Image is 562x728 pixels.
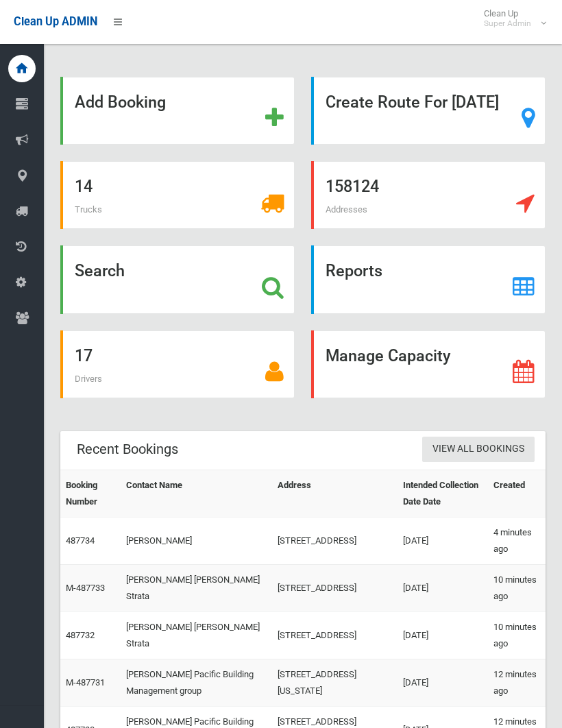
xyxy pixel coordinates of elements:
td: [PERSON_NAME] [PERSON_NAME] Strata [121,611,272,659]
td: [PERSON_NAME] [PERSON_NAME] Strata [121,564,272,611]
span: Drivers [75,374,102,384]
td: 4 minutes ago [488,517,546,564]
th: Address [272,470,397,517]
a: 158124 Addresses [311,161,546,229]
a: M-487731 [66,677,105,688]
span: Clean Up ADMIN [14,15,97,28]
td: 10 minutes ago [488,611,546,659]
a: M-487733 [66,583,105,593]
span: Trucks [75,204,102,215]
strong: Manage Capacity [326,346,450,365]
th: Booking Number [60,470,121,517]
td: [DATE] [398,611,488,659]
td: [PERSON_NAME] [121,517,272,564]
strong: Add Booking [75,93,166,112]
a: 14 Trucks [60,161,295,229]
td: [STREET_ADDRESS] [272,611,397,659]
a: 17 Drivers [60,330,295,398]
span: Addresses [326,204,367,215]
a: Reports [311,245,546,313]
td: [PERSON_NAME] Pacific Building Management group [121,659,272,706]
a: Create Route For [DATE] [311,77,546,145]
span: Clean Up [477,8,545,29]
a: Search [60,245,295,313]
strong: Create Route For [DATE] [326,93,499,112]
a: 487734 [66,535,95,546]
th: Contact Name [121,470,272,517]
a: Add Booking [60,77,295,145]
td: [DATE] [398,659,488,706]
th: Created [488,470,546,517]
td: 10 minutes ago [488,564,546,611]
strong: 14 [75,177,93,196]
td: [STREET_ADDRESS] [272,517,397,564]
td: [DATE] [398,564,488,611]
td: [DATE] [398,517,488,564]
a: 487732 [66,630,95,640]
header: Recent Bookings [60,436,195,463]
td: [STREET_ADDRESS][US_STATE] [272,659,397,706]
strong: 17 [75,346,93,365]
td: [STREET_ADDRESS] [272,564,397,611]
a: Manage Capacity [311,330,546,398]
th: Intended Collection Date Date [398,470,488,517]
strong: Search [75,261,125,280]
td: 12 minutes ago [488,659,546,706]
a: View All Bookings [422,437,535,462]
small: Super Admin [484,19,531,29]
strong: Reports [326,261,382,280]
strong: 158124 [326,177,379,196]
